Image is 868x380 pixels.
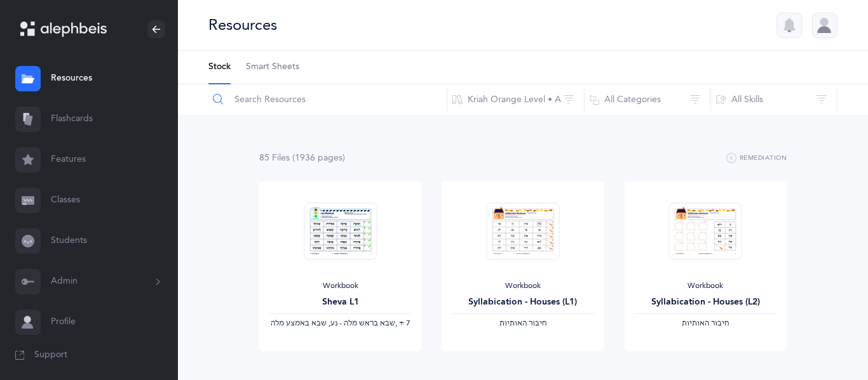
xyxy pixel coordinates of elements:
div: Resources [208,15,277,36]
img: Syllabication-Workbook-Level-2-Houses-EN_thumbnail_1741114840.png [669,202,742,260]
img: Sheva-Workbook-Orange-A-L1_EN_thumbnail_1757036998.png [304,202,377,260]
button: All Skills [710,84,837,115]
span: 85 File [259,153,290,163]
div: Workbook [452,281,593,291]
div: Sheva L1 [269,296,411,309]
div: Workbook [269,281,411,291]
span: Support [34,349,67,362]
div: Syllabication - Houses (L2) [635,296,776,309]
span: ‫חיבור האותיות‬ [499,318,546,327]
span: (1936 page ) [292,153,345,163]
button: Remediation [726,151,787,166]
span: ‫חיבור האותיות‬ [682,318,729,327]
div: ‪, + 7‬ [269,318,411,329]
span: Smart Sheets [246,61,299,74]
button: Kriah Orange Level • A [447,84,585,115]
span: s [339,153,342,163]
span: s [286,153,290,163]
input: Search Resources [208,84,447,115]
div: Syllabication - Houses (L1) [452,296,593,309]
img: Syllabication-Workbook-Level-1-EN_Orange_Houses_thumbnail_1741114714.png [486,202,559,260]
button: All Categories [584,84,711,115]
div: Workbook [635,281,776,291]
span: ‫שבא בראש מלה - נע, שבא באמצע מלה‬ [271,318,395,327]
